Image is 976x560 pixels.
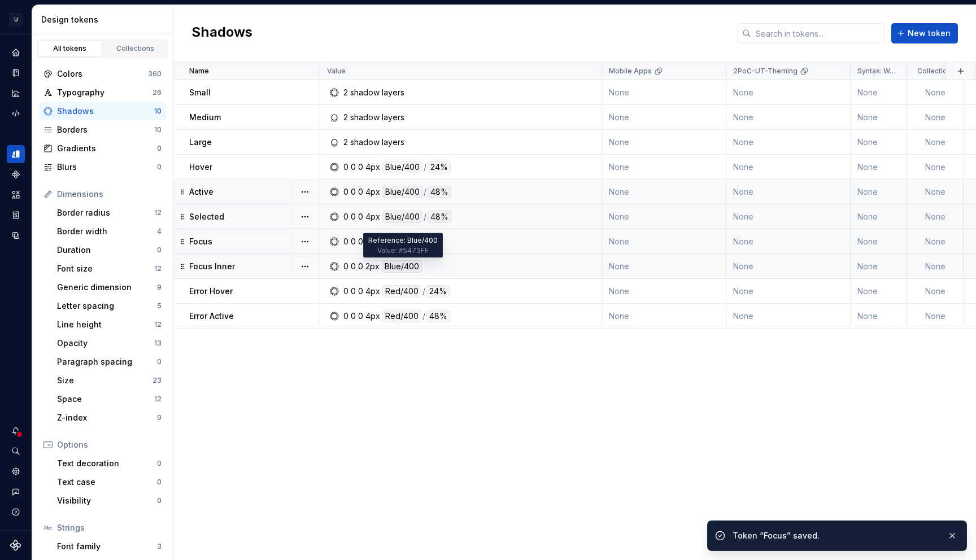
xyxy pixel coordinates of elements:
[7,43,25,62] a: Home
[39,139,166,158] a: Gradients0
[851,130,907,155] td: None
[851,304,907,329] td: None
[154,107,162,116] div: 10
[7,64,25,82] div: Documentation
[7,186,25,204] a: Assets
[7,442,25,460] button: Search ⌘K
[343,137,404,148] div: 2 shadow layers
[343,310,348,322] div: 0
[7,422,25,440] button: Notifications
[363,233,443,258] div: Reference: Blue/400
[428,161,451,173] div: 24%
[602,130,726,155] td: None
[907,204,964,229] td: None
[851,180,907,204] td: None
[157,227,162,236] div: 4
[343,235,348,248] div: 0
[57,106,154,117] div: Shadows
[7,226,25,244] a: Data sources
[7,165,25,183] a: Components
[53,353,166,371] a: Paragraph spacing0
[424,186,426,198] div: /
[7,462,25,480] a: Settings
[57,495,157,506] div: Visibility
[365,310,380,322] div: 4px
[351,235,356,248] div: 0
[751,23,884,43] input: Search in tokens...
[157,283,162,292] div: 9
[343,87,404,98] div: 2 shadow layers
[424,161,426,173] div: /
[726,130,851,155] td: None
[358,161,363,173] div: 0
[57,439,162,450] div: Options
[726,204,851,229] td: None
[851,80,907,105] td: None
[726,180,851,204] td: None
[351,310,356,322] div: 0
[53,297,166,315] a: Letter spacing5
[857,67,897,76] p: Syntax: Web
[907,105,964,130] td: None
[602,105,726,130] td: None
[157,246,162,255] div: 0
[53,204,166,222] a: Border radius12
[382,260,422,273] div: Blue/400
[154,395,162,404] div: 12
[154,125,162,134] div: 10
[53,492,166,510] a: Visibility0
[189,186,213,198] p: Active
[343,186,348,198] div: 0
[53,278,166,296] a: Generic dimension9
[57,412,157,423] div: Z-index
[726,279,851,304] td: None
[39,102,166,120] a: Shadows10
[907,130,964,155] td: None
[157,144,162,153] div: 0
[57,476,157,488] div: Text case
[148,69,162,78] div: 360
[157,478,162,487] div: 0
[343,285,348,297] div: 0
[157,357,162,366] div: 0
[154,320,162,329] div: 12
[907,304,964,329] td: None
[53,409,166,427] a: Z-index9
[382,285,421,297] div: Red/400
[53,316,166,334] a: Line height12
[422,310,425,322] div: /
[602,304,726,329] td: None
[10,540,21,551] svg: Supernova Logo
[189,310,234,322] p: Error Active
[851,279,907,304] td: None
[365,161,380,173] div: 4px
[57,522,162,533] div: Strings
[53,241,166,259] a: Duration0
[157,459,162,468] div: 0
[851,155,907,180] td: None
[7,104,25,123] a: Code automation
[327,67,346,76] p: Value
[358,285,363,297] div: 0
[851,254,907,279] td: None
[191,23,252,43] h2: Shadows
[157,496,162,505] div: 0
[39,158,166,176] a: Blurs0
[733,530,938,541] div: Token “Focus” saved.
[157,542,162,551] div: 3
[351,186,356,198] div: 0
[57,319,154,330] div: Line height
[602,180,726,204] td: None
[57,263,154,274] div: Font size
[53,371,166,390] a: Size23
[189,236,212,247] p: Focus
[57,189,162,200] div: Dimensions
[428,211,451,223] div: 48%
[351,260,356,273] div: 0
